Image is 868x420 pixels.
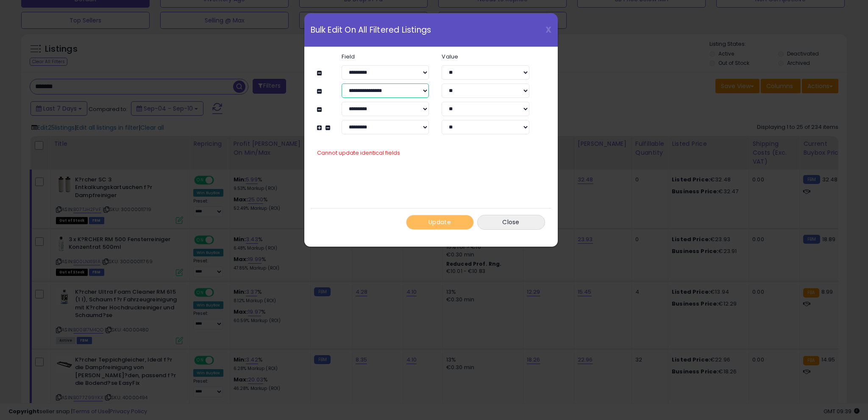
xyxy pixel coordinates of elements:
label: Value [435,54,535,59]
span: Cannot update identical fields [317,149,400,157]
label: Field [335,54,435,59]
span: Update [428,218,451,226]
button: Close [477,215,545,230]
span: Bulk Edit On All Filtered Listings [311,26,431,34]
span: X [545,24,551,36]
